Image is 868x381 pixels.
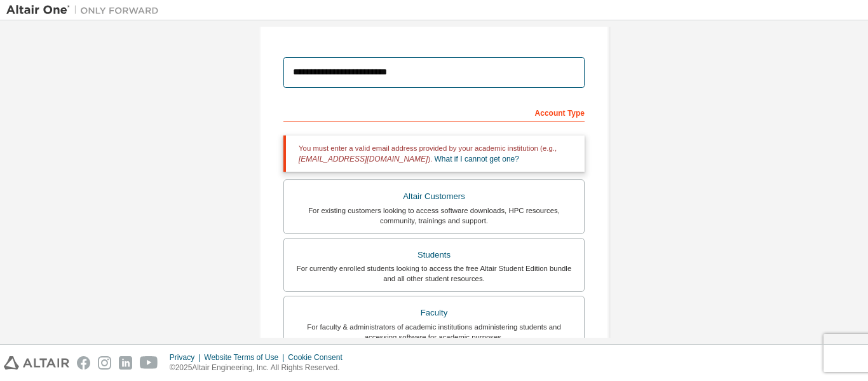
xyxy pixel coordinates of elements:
[292,188,576,205] div: Altair Customers
[140,356,158,370] img: youtube.svg
[292,205,576,226] div: For existing customers looking to access software downloads, HPC resources, community, trainings ...
[292,304,576,322] div: Faculty
[119,356,132,370] img: linkedin.svg
[283,102,585,122] div: Account Type
[292,246,576,264] div: Students
[435,155,519,163] a: What if I cannot get one?
[6,4,165,17] img: Altair One
[4,356,69,370] img: altair_logo.svg
[77,356,90,370] img: facebook.svg
[299,155,428,163] span: [EMAIL_ADDRESS][DOMAIN_NAME]
[292,263,576,284] div: For currently enrolled students looking to access the free Altair Student Edition bundle and all ...
[170,363,350,373] p: © 2025 Altair Engineering, Inc. All Rights Reserved.
[292,322,576,342] div: For faculty & administrators of academic institutions administering students and accessing softwa...
[283,135,585,172] div: You must enter a valid email address provided by your academic institution (e.g., ).
[98,356,111,370] img: instagram.svg
[204,352,288,363] div: Website Terms of Use
[170,352,204,363] div: Privacy
[288,352,349,363] div: Cookie Consent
